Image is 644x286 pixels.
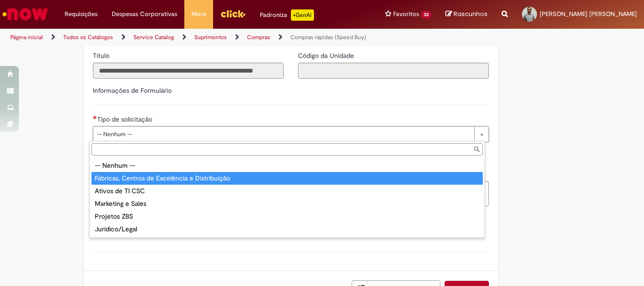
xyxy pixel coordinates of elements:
div: Marketing e Sales [91,197,483,210]
div: Fábricas, Centros de Excelência e Distribuição [91,172,483,185]
div: Jurídico/Legal [91,223,483,236]
div: Ativos de TI CSC [91,185,483,197]
ul: Tipo de solicitação [90,157,485,237]
div: Projetos ZBS [91,210,483,223]
div: -- Nenhum -- [91,159,483,172]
